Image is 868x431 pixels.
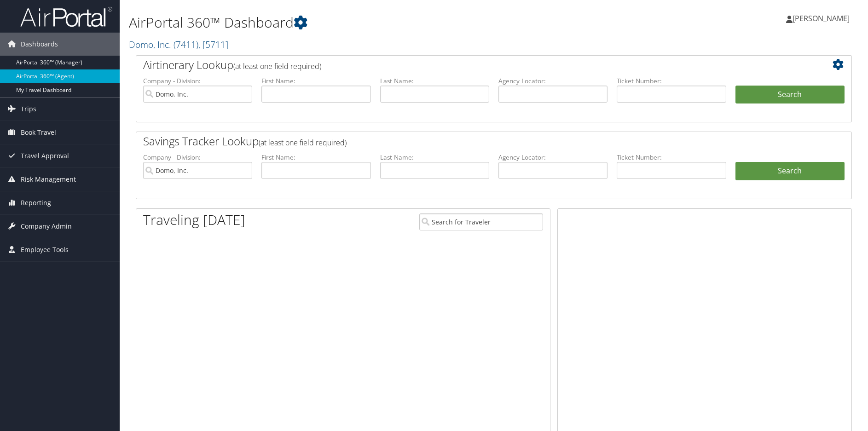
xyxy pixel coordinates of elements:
[21,168,76,191] span: Risk Management
[735,162,845,180] a: Search
[21,98,36,121] span: Trips
[143,153,252,162] label: Company - Division:
[21,191,51,214] span: Reporting
[259,138,347,148] span: (at least one field required)
[21,33,58,56] span: Dashboards
[380,153,489,162] label: Last Name:
[143,133,785,149] h2: Savings Tracker Lookup
[21,238,69,261] span: Employee Tools
[498,76,608,86] label: Agency Locator:
[20,6,112,28] img: airportal-logo.png
[617,76,726,86] label: Ticket Number:
[793,13,850,23] span: [PERSON_NAME]
[129,38,228,51] a: Domo, Inc.
[143,162,252,179] input: search accounts
[498,153,608,162] label: Agency Locator:
[143,76,252,86] label: Company - Division:
[129,13,615,32] h1: AirPortal 360™ Dashboard
[419,213,544,230] input: Search for Traveler
[21,121,56,144] span: Book Travel
[198,38,228,51] span: , [ 5711 ]
[174,38,198,51] span: ( 7411 )
[261,153,370,162] label: First Name:
[735,86,845,104] button: Search
[21,215,72,238] span: Company Admin
[233,61,321,71] span: (at least one field required)
[261,76,370,86] label: First Name:
[380,76,489,86] label: Last Name:
[143,57,785,73] h2: Airtinerary Lookup
[21,144,69,167] span: Travel Approval
[786,5,859,32] a: [PERSON_NAME]
[143,210,245,230] h1: Traveling [DATE]
[617,153,726,162] label: Ticket Number:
